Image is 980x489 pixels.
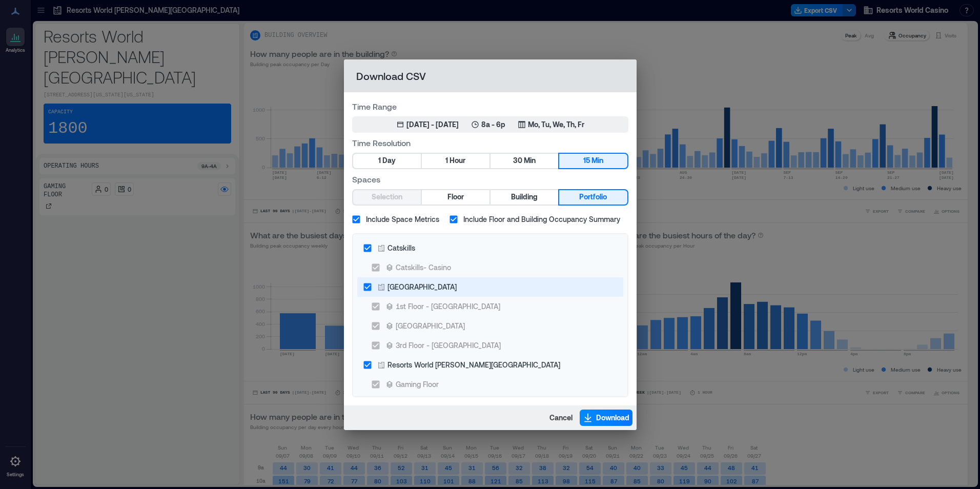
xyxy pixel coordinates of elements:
[596,413,629,423] span: Download
[352,173,628,185] label: Spaces
[352,137,628,149] label: Time Resolution
[528,119,584,130] p: Mo, Tu, We, Th, Fr
[491,190,558,205] button: Building
[344,59,637,92] h2: Download CSV
[406,119,459,130] div: [DATE] - [DATE]
[450,154,465,167] span: Hour
[579,191,607,203] span: Portfolio
[546,410,576,426] button: Cancel
[491,154,558,168] button: 30 Min
[559,190,627,205] button: Portfolio
[549,413,573,423] span: Cancel
[422,154,489,168] button: 1 Hour
[396,379,439,390] div: Gaming Floor
[422,190,489,205] button: Floor
[382,154,396,167] span: Day
[559,154,627,168] button: 15 Min
[353,154,421,168] button: 1 Day
[396,301,500,312] div: 1st Floor - [GEOGRAPHIC_DATA]
[445,154,448,167] span: 1
[591,154,603,167] span: Min
[513,154,522,167] span: 30
[481,119,505,130] p: 8a - 6p
[352,100,628,112] label: Time Range
[580,410,632,426] button: Download
[447,191,464,203] span: Floor
[396,320,465,331] div: [GEOGRAPHIC_DATA]
[524,154,536,167] span: Min
[366,214,439,225] span: Include Space Metrics
[378,154,381,167] span: 1
[352,116,628,133] button: [DATE] - [DATE]8a - 6pMo, Tu, We, Th, Fr
[396,262,451,273] div: Catskills- Casino
[583,154,590,167] span: 15
[387,242,415,253] div: Catskills
[396,340,501,351] div: 3rd Floor - [GEOGRAPHIC_DATA]
[387,359,560,370] div: Resorts World [PERSON_NAME][GEOGRAPHIC_DATA]
[463,214,620,225] span: Include Floor and Building Occupancy Summary
[511,191,538,203] span: Building
[387,281,457,292] div: [GEOGRAPHIC_DATA]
